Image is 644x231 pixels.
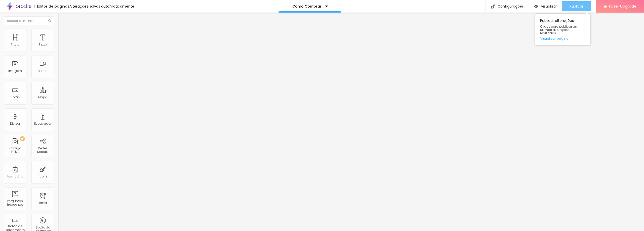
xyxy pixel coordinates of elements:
[540,37,585,40] a: Visualizar página
[11,96,20,99] div: Botão
[58,13,644,231] iframe: Editor
[5,147,25,154] div: Código HTML
[38,96,47,99] div: Mapa
[609,4,636,8] span: Fazer Upgrade
[11,43,19,46] div: Título
[540,25,585,35] span: Clique para publicar as ultimas alterações reaizadas
[529,1,562,11] button: Visualizar
[34,122,51,125] div: Espaçador
[34,5,69,8] div: Editor de páginas
[48,19,51,22] img: Icone
[38,175,47,178] div: Ícone
[5,199,25,207] div: Perguntas frequentes
[535,14,590,45] div: Publicar alterações
[33,147,53,154] div: Redes Sociais
[7,175,23,178] div: Formulário
[541,4,557,8] span: Visualizar
[38,69,47,73] div: Vídeo
[562,1,591,11] button: Publicar
[292,5,321,8] p: Como Comprar
[39,43,47,46] div: Texto
[4,16,54,25] input: Buscar elemento
[38,201,47,205] div: Timer
[491,4,495,9] img: Icone
[10,122,20,125] div: Divisor
[69,5,134,8] div: Alterações salvas automaticamente
[534,4,538,9] img: view-1.svg
[8,69,22,73] div: Imagem
[570,4,583,8] span: Publicar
